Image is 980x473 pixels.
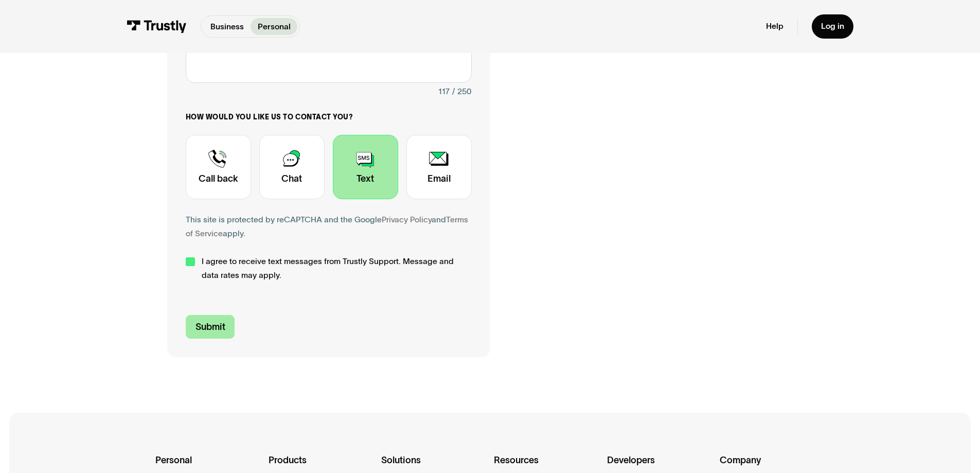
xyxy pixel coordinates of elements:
[203,18,251,35] a: Business
[382,215,432,224] a: Privacy Policy
[258,21,291,33] p: Personal
[766,21,783,31] a: Help
[186,213,472,241] div: This site is protected by reCAPTCHA and the Google and apply.
[202,255,472,283] span: I agree to receive text messages from Trustly Support. Message and data rates may apply.
[186,315,235,339] input: Submit
[251,18,297,35] a: Personal
[452,85,472,99] div: / 250
[812,14,853,39] a: Log in
[438,85,450,99] div: 117
[821,21,844,31] div: Log in
[210,21,244,33] p: Business
[127,20,187,33] img: Trustly Logo
[186,113,472,122] label: How would you like us to contact you?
